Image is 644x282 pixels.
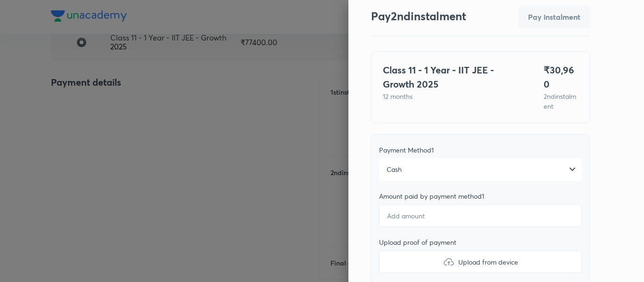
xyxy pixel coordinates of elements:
h4: ₹ 30,960 [544,63,578,91]
div: Amount paid by payment method 1 [379,192,582,201]
div: Payment Method 1 [379,146,582,154]
h3: Pay 2 nd instalment [371,9,466,23]
button: Pay instalment [519,6,590,28]
span: Upload from device [458,257,518,267]
img: upload [443,256,454,267]
div: Upload proof of payment [379,238,582,247]
p: 2 nd instalment [544,91,578,111]
h4: Class 11 - 1 Year - IIT JEE - Growth 2025 [383,63,521,91]
span: Cash [387,165,402,174]
div: Total amount is not matching instalment amount [519,6,590,28]
input: Add amount [379,204,582,227]
p: 12 months [383,91,521,101]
